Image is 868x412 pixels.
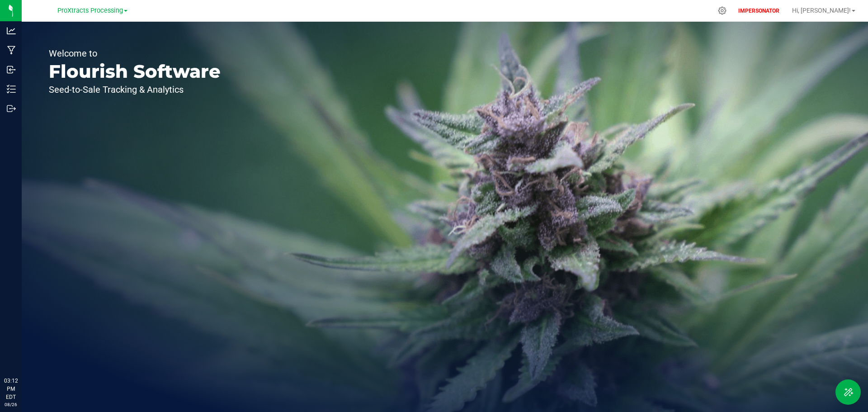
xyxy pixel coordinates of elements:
[735,7,783,15] p: IMPERSONATOR
[57,7,123,14] span: ProXtracts Processing
[717,6,728,15] div: Manage settings
[4,401,18,408] p: 08/26
[7,46,16,55] inline-svg: Manufacturing
[7,85,16,94] inline-svg: Inventory
[792,7,851,14] span: Hi, [PERSON_NAME]!
[4,377,18,401] p: 03:12 PM EDT
[49,49,221,58] p: Welcome to
[7,104,16,113] inline-svg: Outbound
[835,379,861,405] button: Toggle Menu
[49,62,221,81] p: Flourish Software
[7,65,16,74] inline-svg: Inbound
[49,85,221,94] p: Seed-to-Sale Tracking & Analytics
[7,26,16,35] inline-svg: Analytics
